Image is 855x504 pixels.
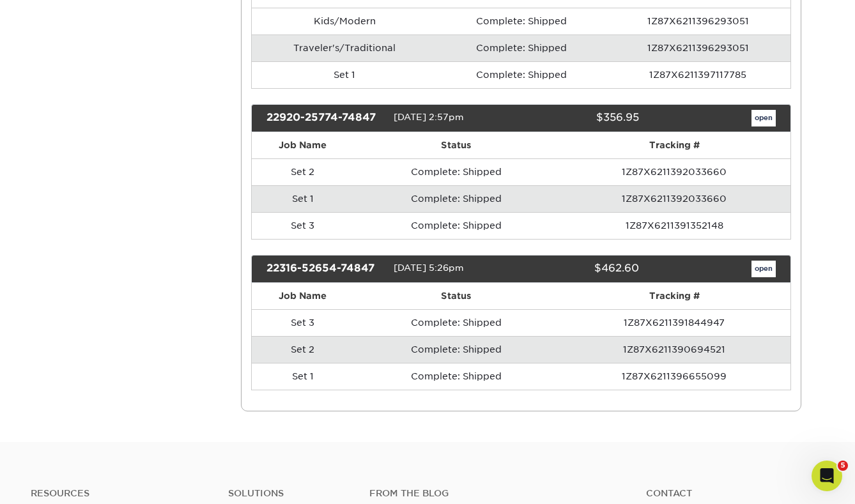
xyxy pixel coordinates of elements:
[646,488,824,499] a: Contact
[257,110,394,126] div: 22920-25774-74847
[252,185,354,212] td: Set 1
[558,283,790,309] th: Tracking #
[252,34,438,61] td: Traveler's/Traditional
[252,158,354,185] td: Set 2
[354,283,558,309] th: Status
[394,263,464,273] span: [DATE] 5:26pm
[558,132,790,158] th: Tracking #
[558,185,790,212] td: 1Z87X6211392033660
[354,158,558,185] td: Complete: Shipped
[751,261,776,277] a: open
[252,132,354,158] th: Job Name
[605,8,790,34] td: 1Z87X6211396293051
[354,309,558,336] td: Complete: Shipped
[558,158,790,185] td: 1Z87X6211392033660
[558,336,790,363] td: 1Z87X6211390694521
[252,283,354,309] th: Job Name
[354,336,558,363] td: Complete: Shipped
[354,185,558,212] td: Complete: Shipped
[558,309,790,336] td: 1Z87X6211391844947
[605,34,790,61] td: 1Z87X6211396293051
[438,61,605,88] td: Complete: Shipped
[228,488,350,499] h4: Solutions
[751,110,776,126] a: open
[812,461,842,491] iframe: Intercom live chat
[605,61,790,88] td: 1Z87X6211397117785
[354,363,558,390] td: Complete: Shipped
[252,309,354,336] td: Set 3
[369,488,612,499] h4: From the Blog
[31,488,209,499] h4: Resources
[558,363,790,390] td: 1Z87X6211396655099
[252,363,354,390] td: Set 1
[252,8,438,34] td: Kids/Modern
[252,336,354,363] td: Set 2
[438,34,605,61] td: Complete: Shipped
[838,461,848,471] span: 5
[394,112,464,122] span: [DATE] 2:57pm
[511,110,648,126] div: $356.95
[511,261,648,277] div: $462.60
[252,212,354,239] td: Set 3
[354,212,558,239] td: Complete: Shipped
[354,132,558,158] th: Status
[257,261,394,277] div: 22316-52654-74847
[252,61,438,88] td: Set 1
[438,8,605,34] td: Complete: Shipped
[558,212,790,239] td: 1Z87X6211391352148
